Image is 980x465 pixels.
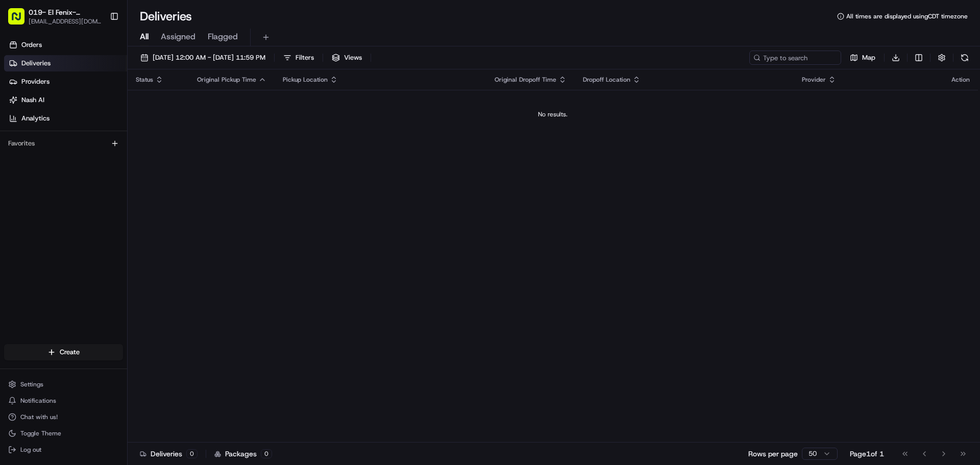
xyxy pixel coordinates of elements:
div: 0 [186,449,198,458]
span: Assigned [161,31,195,43]
span: All [140,31,149,43]
h1: Deliveries [140,8,192,25]
button: Refresh [958,51,972,65]
span: Status [136,76,153,84]
button: Create [4,344,123,360]
span: Toggle Theme [20,429,61,437]
button: Views [327,51,366,65]
span: Filters [296,53,314,62]
input: Type to search [749,51,841,65]
span: [DATE] 12:00 AM - [DATE] 11:59 PM [153,53,265,62]
button: Chat with us! [4,410,123,424]
button: [EMAIL_ADDRESS][DOMAIN_NAME] [29,17,102,26]
span: Pickup Location [283,76,328,84]
div: Favorites [4,135,123,152]
a: Nash AI [4,92,127,108]
span: All times are displayed using CDT timezone [846,12,968,20]
span: Dropoff Location [583,76,630,84]
span: Views [344,53,362,62]
span: Create [60,348,80,357]
div: No results. [132,110,974,118]
span: Log out [20,446,41,454]
button: Filters [279,51,318,65]
span: Flagged [208,31,238,43]
div: Action [951,76,970,84]
a: Deliveries [4,55,127,71]
span: Original Dropoff Time [495,76,556,84]
span: Orders [21,40,42,50]
span: Deliveries [21,59,51,68]
span: Chat with us! [20,413,58,421]
button: Notifications [4,394,123,408]
a: Providers [4,74,127,90]
div: Page 1 of 1 [850,449,884,459]
button: Settings [4,377,123,391]
a: Analytics [4,110,127,127]
button: 019- El Fenix- Waxahachie[EMAIL_ADDRESS][DOMAIN_NAME] [4,4,106,29]
span: Nash AI [21,95,44,105]
span: Settings [20,380,43,388]
button: [DATE] 12:00 AM - [DATE] 11:59 PM [136,51,270,65]
div: Deliveries [140,449,198,459]
div: Packages [214,449,272,459]
span: Provider [802,76,826,84]
span: Map [862,53,875,62]
button: Toggle Theme [4,426,123,440]
span: Notifications [20,397,56,405]
button: 019- El Fenix- Waxahachie [29,7,102,17]
span: Original Pickup Time [197,76,256,84]
button: Log out [4,443,123,457]
p: Rows per page [748,449,798,459]
span: Analytics [21,114,50,123]
button: Map [845,51,880,65]
div: 0 [261,449,272,458]
a: Orders [4,37,127,53]
span: Providers [21,77,50,86]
